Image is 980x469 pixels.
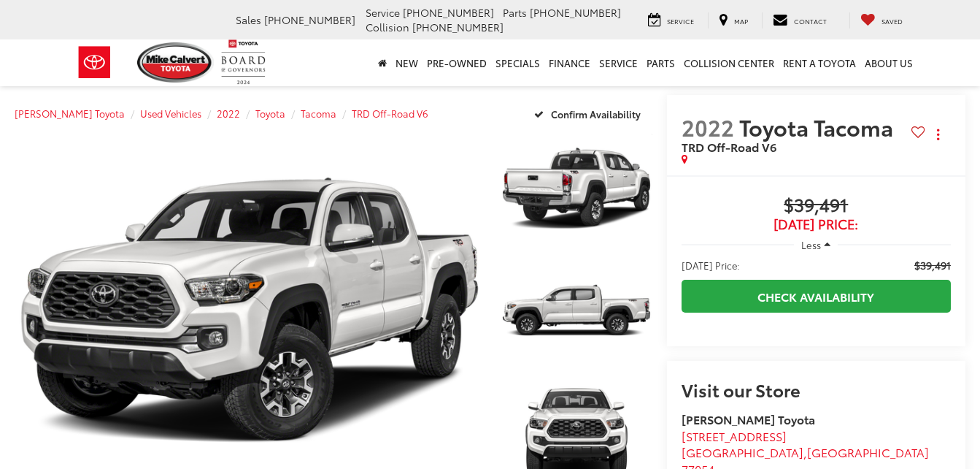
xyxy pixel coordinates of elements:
a: Parts [642,39,679,86]
a: About Us [860,39,917,86]
span: Sales [236,12,261,27]
a: Expand Photo 2 [501,253,652,367]
img: 2022 Toyota Tacoma TRD Off-Road V6 [499,252,654,368]
a: Map [708,12,759,28]
a: Toyota [255,107,285,120]
button: Confirm Availability [526,101,652,126]
span: dropdown dots [937,129,939,140]
span: Saved [881,16,903,26]
a: Rent a Toyota [779,39,860,86]
span: Service [667,16,694,26]
span: Parts [503,5,527,20]
a: Home [374,39,391,86]
a: Pre-Owned [423,39,491,86]
span: 2022 [682,111,734,142]
span: [DATE] Price: [682,217,951,232]
span: [GEOGRAPHIC_DATA] [682,443,803,460]
span: Service [366,5,400,20]
button: Actions [925,121,951,147]
a: [PERSON_NAME] Toyota [15,107,125,120]
a: Expand Photo 1 [501,131,652,245]
a: TRD Off-Road V6 [352,107,428,120]
span: Toyota Tacoma [739,111,898,142]
img: 2022 Toyota Tacoma TRD Off-Road V6 [499,130,654,246]
span: $39,491 [914,258,951,272]
span: Less [801,238,821,251]
span: [PHONE_NUMBER] [264,12,355,27]
a: Check Availability [682,280,951,313]
button: Less [794,232,838,258]
a: Used Vehicles [140,107,201,120]
span: [DATE] Price: [682,258,740,272]
span: Contact [794,16,827,26]
a: Tacoma [301,107,336,120]
span: Collision [366,20,409,34]
span: TRD Off-Road V6 [682,138,776,155]
a: Collision Center [679,39,779,86]
span: [PHONE_NUMBER] [403,5,494,20]
a: Service [595,39,642,86]
span: [PHONE_NUMBER] [530,5,621,20]
a: Specials [491,39,544,86]
a: My Saved Vehicles [849,12,914,28]
img: Mike Calvert Toyota [137,42,215,83]
a: New [391,39,423,86]
span: [STREET_ADDRESS] [682,427,787,444]
a: Service [637,12,705,28]
h2: Visit our Store [682,380,951,399]
img: Toyota [67,39,122,86]
strong: [PERSON_NAME] Toyota [682,411,815,427]
a: 2022 [217,107,240,120]
span: Confirm Availability [551,107,641,121]
span: [PHONE_NUMBER] [412,20,503,34]
a: Finance [544,39,595,86]
span: [GEOGRAPHIC_DATA] [807,443,929,460]
a: Contact [762,12,838,28]
span: Map [734,16,748,26]
span: $39,491 [682,195,951,217]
